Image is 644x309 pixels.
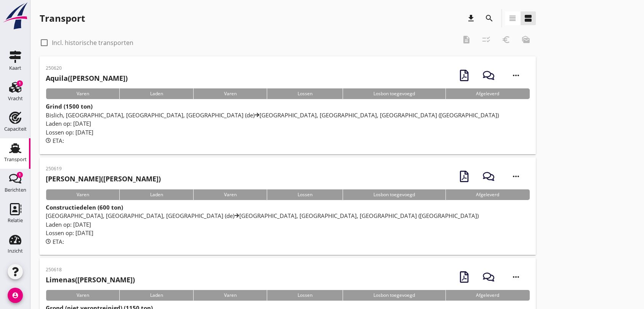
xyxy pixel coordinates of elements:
i: view_headline [508,14,517,23]
div: Laden [119,189,193,200]
div: Lossen [267,88,343,99]
strong: Aquila [46,74,68,83]
i: view_agenda [524,14,533,23]
div: Afgeleverd [445,290,530,301]
div: Transport [40,12,85,24]
strong: [PERSON_NAME] [46,174,101,183]
div: Laden [119,88,193,99]
p: 250619 [46,165,161,172]
div: Varen [193,88,267,99]
label: Incl. historische transporten [52,39,133,46]
div: Losbon toegevoegd [343,88,445,99]
h2: ([PERSON_NAME]) [46,73,128,83]
h2: ([PERSON_NAME]) [46,275,135,285]
i: account_circle [8,288,23,303]
div: Transport [4,157,27,162]
div: Inzicht [8,248,23,253]
div: Lossen [267,189,343,200]
i: more_horiz [505,65,527,86]
div: Afgeleverd [445,189,530,200]
h2: ([PERSON_NAME]) [46,174,161,184]
div: Varen [46,88,119,99]
span: Laden op: [DATE] [46,221,91,228]
div: 1 [17,172,23,178]
div: Relatie [8,218,23,223]
img: logo-small.a267ee39.svg [2,2,29,30]
span: Lossen op: [DATE] [46,128,93,136]
div: Lossen [267,290,343,301]
strong: Constructiedelen (600 ton) [46,203,123,211]
span: [GEOGRAPHIC_DATA], [GEOGRAPHIC_DATA], [GEOGRAPHIC_DATA] (de) [GEOGRAPHIC_DATA], [GEOGRAPHIC_DATA]... [46,212,479,219]
div: Afgeleverd [445,88,530,99]
p: 250620 [46,65,128,72]
div: Losbon toegevoegd [343,189,445,200]
div: Laden [119,290,193,301]
div: Capaciteit [4,126,27,131]
a: 250620Aquila([PERSON_NAME])VarenLadenVarenLossenLosbon toegevoegdAfgeleverdGrind (1500 ton)Bislic... [40,56,536,154]
i: search [485,14,494,23]
div: Losbon toegevoegd [343,290,445,301]
div: Varen [193,290,267,301]
div: 1 [17,80,23,86]
span: ETA: [53,238,64,245]
div: Berichten [5,187,26,192]
p: 250618 [46,266,135,273]
div: Varen [193,189,267,200]
span: Lossen op: [DATE] [46,229,93,237]
a: 250619[PERSON_NAME]([PERSON_NAME])VarenLadenVarenLossenLosbon toegevoegdAfgeleverdConstructiedele... [40,157,536,255]
i: more_horiz [505,266,527,288]
strong: Limenas [46,275,75,284]
div: Varen [46,189,119,200]
div: Vracht [8,96,23,101]
span: Bislich, [GEOGRAPHIC_DATA], [GEOGRAPHIC_DATA], [GEOGRAPHIC_DATA] (de) [GEOGRAPHIC_DATA], [GEOGRAP... [46,111,499,119]
i: more_horiz [505,166,527,187]
i: download [466,14,476,23]
div: Kaart [9,66,21,70]
strong: Grind (1500 ton) [46,102,93,110]
div: Varen [46,290,119,301]
span: ETA: [53,137,64,144]
span: Laden op: [DATE] [46,120,91,127]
